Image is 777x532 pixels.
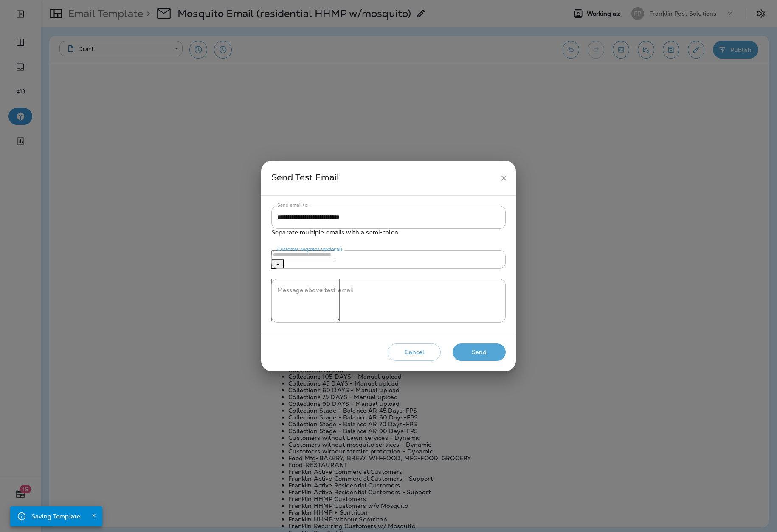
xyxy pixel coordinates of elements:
[89,510,99,521] button: Close
[388,343,441,361] button: Cancel
[277,246,342,253] label: Customer segment (optional)
[271,229,506,236] p: Separate multiple emails with a semi-colon
[453,343,506,361] button: Send
[271,259,284,269] button: Close
[31,509,82,524] div: Saving Template.
[277,202,307,208] label: Send email to
[496,170,512,186] button: close
[271,170,496,186] div: Send Test Email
